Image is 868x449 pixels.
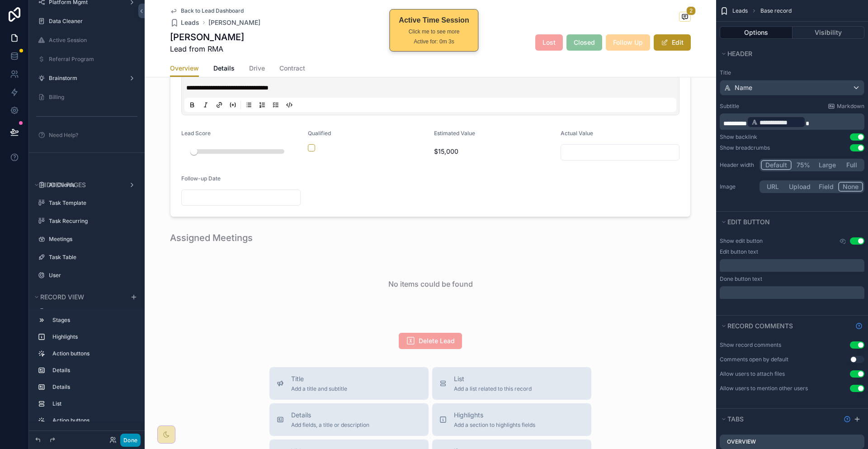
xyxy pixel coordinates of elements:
[399,38,469,46] div: Active for: 0m 3s
[720,183,756,190] label: Image
[291,385,347,392] span: Add a title and subtitle
[727,322,793,330] span: Record comments
[720,161,756,169] label: Header width
[785,182,815,192] button: Upload
[33,179,136,191] button: Hidden pages
[454,385,532,392] span: Add a list related to this record
[181,7,244,14] span: Back to Lead Dashboard
[828,103,864,110] a: Markdown
[170,43,244,54] span: Lead from RMA
[49,37,134,44] label: Active Session
[838,182,863,192] button: None
[49,132,134,139] label: Need Help?
[720,133,757,141] div: Show backlink
[815,182,839,192] button: Field
[52,417,132,424] label: Action buttons
[170,64,199,73] span: Overview
[279,64,305,73] span: Contract
[720,216,859,228] button: Edit button
[720,26,793,39] button: Options
[49,254,134,261] a: Task Table
[52,400,132,407] label: List
[720,259,864,272] div: scrollable content
[761,182,785,192] button: URL
[279,60,305,78] a: Contract
[720,275,762,283] label: Done button text
[170,60,199,77] a: Overview
[52,367,132,374] label: Details
[454,411,535,420] span: Highlights
[52,317,132,324] label: Stages
[720,113,864,130] div: scrollable content
[720,237,763,245] label: Show edit button
[840,160,863,170] button: Full
[49,75,121,82] label: Brainstorm
[720,103,739,110] label: Subtitle
[49,236,134,243] label: Meetings
[844,416,851,423] svg: Show help information
[49,217,134,225] label: Task Recurring
[52,333,132,340] label: Highlights
[213,64,235,73] span: Details
[432,403,591,436] button: HighlightsAdd a section to highlights fields
[792,160,815,170] button: 75%
[249,64,265,73] span: Drive
[170,31,244,43] h1: [PERSON_NAME]
[727,218,770,226] span: Edit button
[720,69,864,76] label: Title
[735,83,752,92] span: Name
[454,421,535,429] span: Add a section to highlights fields
[727,415,744,423] span: Tabs
[49,56,134,63] label: Referral Program
[249,60,265,78] a: Drive
[727,50,752,57] span: Header
[761,160,792,170] button: Default
[52,383,132,391] label: Details
[720,341,781,349] div: Show record comments
[837,103,864,110] span: Markdown
[720,413,840,425] button: Tabs
[720,47,859,60] button: Header
[40,293,84,301] span: Record view
[269,367,429,400] button: TitleAdd a title and subtitle
[291,411,369,420] span: Details
[654,34,691,51] button: Edit
[720,356,788,363] div: Comments open by default
[399,15,469,26] div: Active Time Session
[269,403,429,436] button: DetailsAdd fields, a title or description
[52,350,132,357] label: Action buttons
[793,26,865,39] button: Visibility
[720,370,785,378] div: Allow users to attach files
[181,18,199,27] span: Leads
[49,94,134,101] label: Billing
[291,421,369,429] span: Add fields, a title or description
[720,385,808,392] div: Allow users to mention other users
[720,144,770,151] div: Show breadcrumbs
[213,60,235,78] a: Details
[686,6,696,15] span: 2
[49,181,121,189] label: All Clients
[732,7,748,14] span: Leads
[208,18,260,27] a: [PERSON_NAME]
[49,199,134,207] label: Task Template
[49,18,134,25] label: Data Cleaner
[399,28,469,36] div: Click me to see more
[454,374,532,383] span: List
[720,80,864,95] button: Name
[170,18,199,27] a: Leads
[49,272,134,279] label: User
[760,7,792,14] span: Base record
[679,12,691,23] button: 2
